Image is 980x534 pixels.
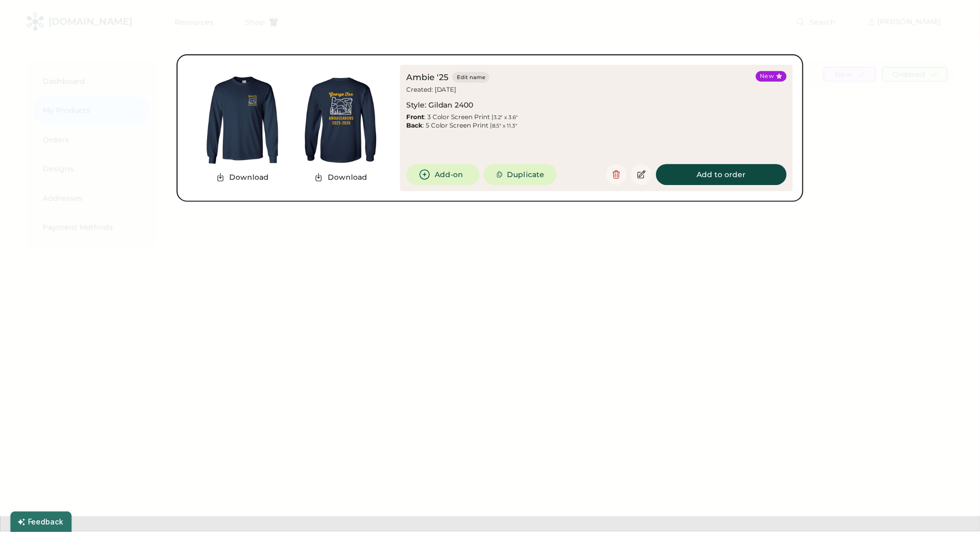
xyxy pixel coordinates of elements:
button: Add to order [662,163,793,185]
div: : 3 Color Screen Print | : 5 Color Screen Print | [410,112,523,129]
button: Add-on [410,163,484,185]
img: generate-image [195,70,294,169]
button: Edit this saved product [636,163,658,185]
div: New [767,71,781,79]
button: Download [310,169,377,185]
button: Edit name [456,71,494,81]
div: Ambie '25 [410,70,452,82]
strong: Front [410,112,428,120]
div: Style: Gildan 2400 [410,99,477,110]
font: 8.5" x 11.3" [496,121,522,128]
button: Download [211,169,278,185]
button: Duplicate [488,163,562,185]
strong: Back [410,120,426,128]
img: generate-image [294,70,393,169]
button: Delete this saved product [611,163,632,185]
font: 3.2" x 3.6" [498,113,523,120]
div: Created: [DATE] [410,84,463,93]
